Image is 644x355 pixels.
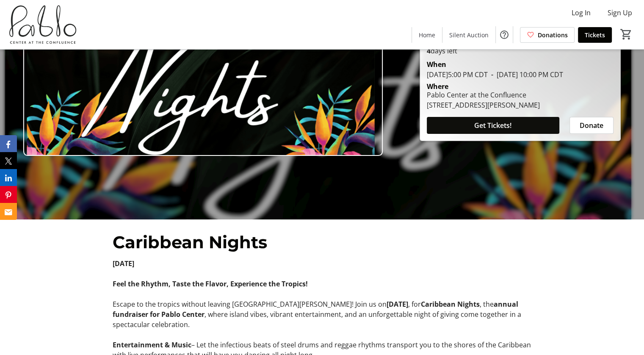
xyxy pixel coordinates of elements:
span: [DATE] 10:00 PM CDT [488,70,563,79]
span: Sign Up [608,8,632,18]
div: Pablo Center at the Confluence [427,90,540,100]
button: Help [496,26,513,43]
span: Get Tickets! [474,120,511,130]
button: Donate [569,117,614,134]
strong: Caribbean Nights [421,300,480,309]
button: Log In [565,6,597,19]
span: Silent Auction [449,31,489,39]
span: [DATE] 5:00 PM CDT [427,70,488,79]
p: days left [427,46,614,56]
a: Home [412,27,442,43]
button: Get Tickets! [427,117,559,134]
div: [STREET_ADDRESS][PERSON_NAME] [427,100,540,110]
span: - [488,70,497,79]
span: Donate [580,120,603,130]
strong: Entertainment & Music [113,340,191,349]
a: Silent Auction [442,27,495,43]
p: Caribbean Nights [113,230,532,255]
span: 4 [427,46,431,55]
div: When [427,59,446,69]
span: Donations [538,31,568,39]
button: Sign Up [601,6,639,19]
div: Where [427,83,448,90]
button: Cart [619,27,634,42]
a: Tickets [578,27,612,43]
strong: [DATE] [113,259,134,268]
img: Pablo Center's Logo [5,3,80,46]
strong: Feel the Rhythm, Taste the Flavor, Experience the Tropics! [113,279,308,288]
a: Donations [520,27,575,43]
span: Log In [572,8,591,18]
p: Escape to the tropics without leaving [GEOGRAPHIC_DATA][PERSON_NAME]! Join us on , for , the , wh... [113,299,532,330]
span: Tickets [585,31,605,39]
span: Home [419,31,435,39]
strong: [DATE] [387,300,408,309]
